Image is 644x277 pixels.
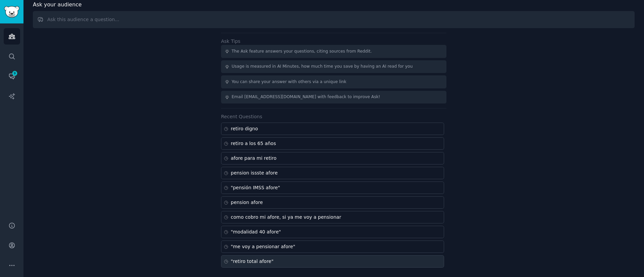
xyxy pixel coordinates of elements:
div: "modalidad 40 afore" [231,228,281,235]
a: 9 [4,68,20,84]
div: afore para mi retiro [231,155,276,162]
div: You can share your answer with others via a unique link [232,79,346,85]
div: "pensión IMSS afore" [231,184,280,191]
label: Recent Questions [221,114,262,119]
div: Email [EMAIL_ADDRESS][DOMAIN_NAME] with feedback to improve Ask! [232,94,380,100]
span: 9 [12,71,18,76]
div: "retiro total afore" [231,258,273,265]
div: pension afore [231,199,263,206]
div: retiro digno [231,125,258,132]
label: Ask Tips [221,39,240,44]
input: Ask this audience a question... [33,11,635,28]
div: pension issste afore [231,169,278,177]
div: retiro a los 65 años [231,140,276,147]
span: Ask your audience [33,1,82,9]
div: The Ask feature answers your questions, citing sources from Reddit. [232,49,372,55]
div: "me voy a pensionar afore" [231,243,295,250]
div: Usage is measured in AI Minutes, how much time you save by having an AI read for you [232,64,413,70]
div: como cobro mi afore, si ya me voy a pensionar [231,214,341,221]
img: GummySearch logo [4,6,19,18]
